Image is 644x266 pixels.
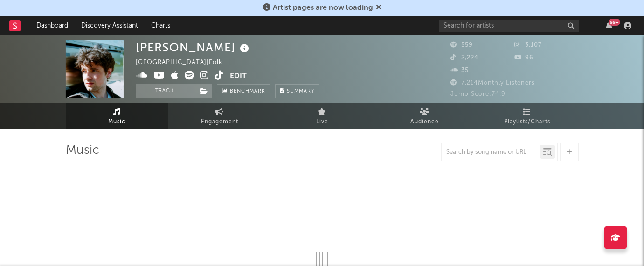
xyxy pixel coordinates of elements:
span: Music [108,116,125,128]
a: Playlists/Charts [476,103,579,129]
span: Dismiss [376,4,381,12]
span: 96 [514,55,533,61]
button: Track [136,84,194,98]
input: Search by song name or URL [442,149,540,156]
div: [GEOGRAPHIC_DATA] | Folk [136,57,233,68]
div: [PERSON_NAME] [136,40,251,55]
button: Edit [230,71,247,82]
span: 2,224 [450,55,478,61]
input: Search for artists [439,20,579,32]
a: Audience [374,103,476,129]
span: 7,214 Monthly Listeners [450,80,535,86]
a: Music [66,103,168,129]
span: Audience [410,116,439,128]
a: Engagement [168,103,271,129]
button: 99+ [606,22,612,29]
span: 35 [450,67,469,73]
span: Engagement [201,116,238,128]
a: Benchmark [217,84,270,98]
div: 99 + [609,19,620,26]
span: Benchmark [230,86,265,97]
a: Discovery Assistant [75,16,145,35]
span: Live [316,116,328,128]
span: 559 [450,42,473,48]
span: Playlists/Charts [504,116,550,128]
span: Artist pages are now loading [273,4,373,12]
button: Summary [275,84,319,98]
a: Live [271,103,374,129]
a: Charts [145,16,177,35]
a: Dashboard [30,16,75,35]
span: Jump Score: 74.9 [450,91,506,97]
span: Summary [287,89,314,94]
span: 3,107 [514,42,542,48]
